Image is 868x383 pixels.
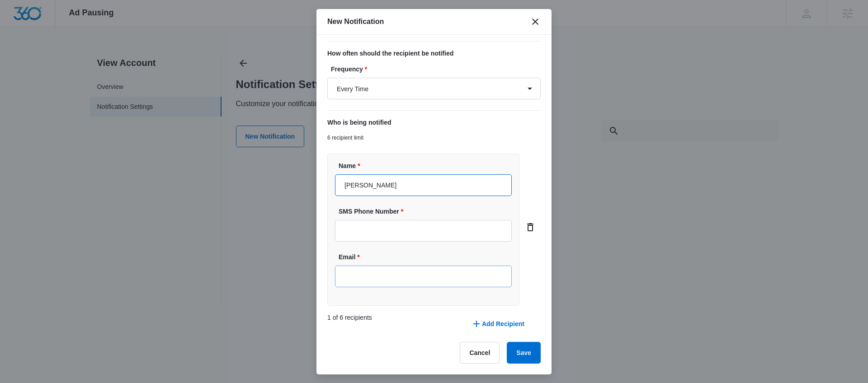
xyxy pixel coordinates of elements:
[507,342,541,364] button: Save
[327,16,384,27] h1: New Notification
[327,313,372,336] p: 1 of 6 recipients
[339,161,515,171] label: Name
[460,342,500,364] button: Cancel
[523,220,538,234] button: card.dropdown.delete
[339,207,515,216] label: SMS Phone Number
[327,134,541,142] p: 6 recipient limit
[327,118,541,127] p: Who is being notified
[331,65,544,74] label: Frequency
[327,49,541,58] p: How often should the recipient be notified
[339,252,515,262] label: Email
[462,313,533,335] button: Add Recipient
[530,16,541,27] button: close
